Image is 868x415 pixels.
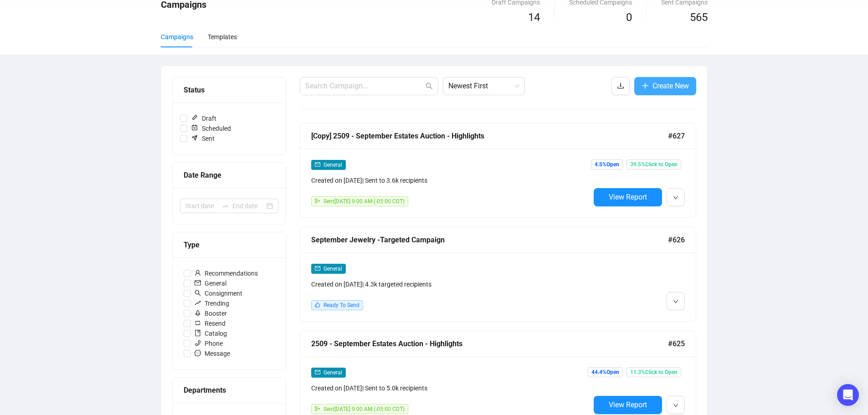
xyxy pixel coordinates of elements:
span: send [315,406,320,411]
span: #626 [668,234,685,246]
span: Booster [191,308,231,318]
input: Search Campaign... [305,81,424,92]
div: Departments [184,384,275,396]
span: mail [315,162,320,167]
div: Campaigns [161,32,193,42]
span: General [324,162,342,168]
span: #625 [668,338,685,349]
span: search [426,82,433,90]
span: 44.4% Open [588,367,623,377]
span: user [195,270,201,276]
div: Templates [208,32,237,42]
button: View Report [594,396,662,414]
span: View Report [609,193,647,201]
span: down [673,195,678,200]
input: Start date [185,201,218,211]
span: download [617,82,624,89]
span: phone [195,340,201,346]
span: mail [195,280,201,286]
span: Create New [652,80,689,92]
span: Catalog [191,328,231,338]
span: 11.3% Click to Open [627,367,681,377]
span: rocket [195,310,201,316]
span: Sent [187,133,218,143]
span: Recommendations [191,268,262,278]
a: September Jewelry -Targeted Campaign#626mailGeneralCreated on [DATE]| 4.3k targeted recipientslik... [300,227,696,322]
span: rise [195,300,201,306]
div: Date Range [184,169,275,181]
span: 14 [528,11,540,24]
span: View Report [609,400,647,409]
span: send [315,198,320,204]
span: 39.5% Click to Open [627,159,681,169]
div: September Jewelry -Targeted Campaign [311,234,668,246]
span: #627 [668,130,685,142]
span: Sent [DATE] 9:00 AM (-05:00 CDT) [324,406,405,412]
span: General [191,278,230,288]
span: Ready To Send [324,302,360,308]
div: Created on [DATE] | 4.3k targeted recipients [311,279,590,289]
span: Scheduled [187,123,235,133]
div: [Copy] 2509 - September Estates Auction - Highlights [311,130,668,142]
div: Created on [DATE] | Sent to 3.6k recipients [311,175,590,185]
span: 4.5% Open [591,159,623,169]
span: 565 [690,11,708,24]
span: down [673,403,678,408]
span: to [221,202,229,210]
div: Type [184,239,275,251]
span: down [673,299,678,304]
span: like [315,302,320,307]
span: mail [315,266,320,271]
span: 0 [626,11,632,24]
span: book [195,330,201,336]
span: Draft [187,113,220,123]
span: search [195,290,201,296]
span: swap-right [221,202,229,210]
span: plus [642,82,649,89]
span: General [324,369,342,376]
span: retweet [195,320,201,326]
span: Consignment [191,288,246,298]
span: Phone [191,338,226,348]
span: message [195,350,201,356]
input: End date [232,201,265,211]
button: View Report [594,188,662,206]
div: 2509 - September Estates Auction - Highlights [311,338,668,349]
div: Status [184,84,275,96]
span: Newest First [448,77,519,95]
a: [Copy] 2509 - September Estates Auction - Highlights#627mailGeneralCreated on [DATE]| Sent to 3.6... [300,123,696,218]
span: General [324,266,342,272]
span: Resend [191,318,229,328]
span: Trending [191,298,233,308]
span: Sent [DATE] 9:00 AM (-05:00 CDT) [324,198,405,205]
span: Message [191,348,234,359]
span: mail [315,369,320,375]
div: Open Intercom Messenger [837,384,859,406]
button: Create New [634,77,696,95]
div: Created on [DATE] | Sent to 5.0k recipients [311,383,590,393]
